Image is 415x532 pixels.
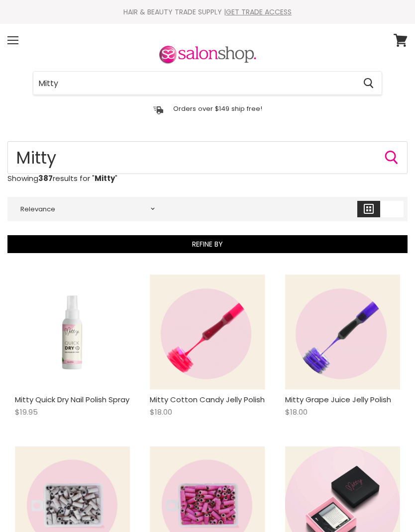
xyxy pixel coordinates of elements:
p: Showing results for " " [7,174,408,182]
img: Mitty Quick Dry Nail Polish Spray [15,274,130,389]
a: Mitty Grape Juice Jelly Polish [285,394,391,405]
p: Orders over $149 ship free! [173,104,262,113]
input: Search [7,141,408,174]
a: Mitty Cotton Candy Jelly Polish [150,394,265,405]
button: Search [355,72,382,94]
button: Refine By [7,235,408,253]
img: Mitty Cotton Candy Jelly Polish [150,274,265,389]
span: $18.00 [150,407,172,417]
strong: Mitty [95,173,115,183]
form: Product [33,71,382,95]
strong: 387 [38,173,53,183]
img: Mitty Grape Juice Jelly Polish [285,274,400,389]
span: $19.95 [15,407,38,417]
a: GET TRADE ACCESS [226,7,292,17]
input: Search [33,72,355,94]
button: Search [384,150,400,166]
form: Product [7,141,408,174]
a: Mitty Quick Dry Nail Polish Spray [15,394,129,405]
span: $18.00 [285,407,308,417]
